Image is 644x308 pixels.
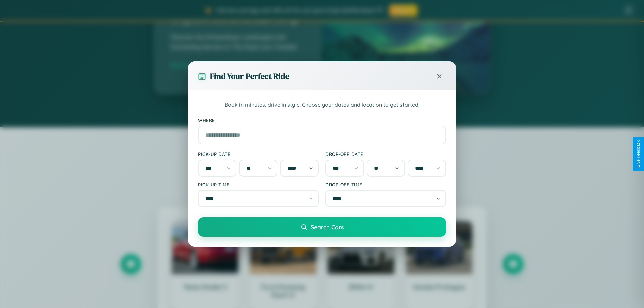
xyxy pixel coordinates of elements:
label: Pick-up Time [198,182,319,187]
p: Book in minutes, drive in style. Choose your dates and location to get started. [198,101,446,109]
label: Pick-up Date [198,151,319,157]
span: Search Cars [311,223,344,231]
label: Where [198,117,446,123]
button: Search Cars [198,217,446,237]
h3: Find Your Perfect Ride [210,71,289,82]
label: Drop-off Date [325,151,446,157]
label: Drop-off Time [325,182,446,187]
